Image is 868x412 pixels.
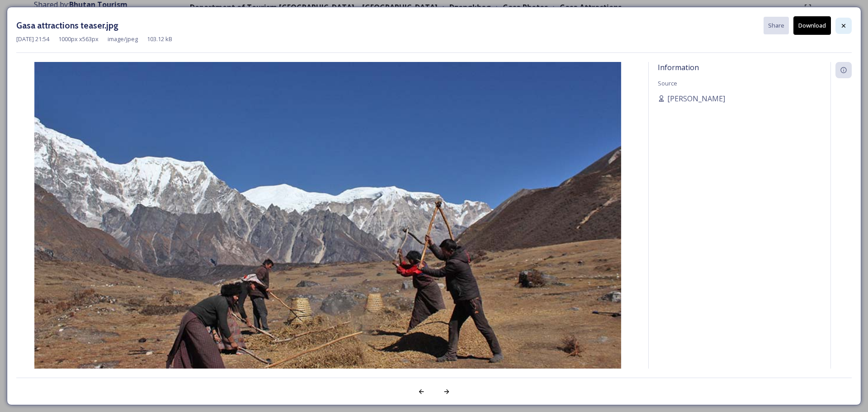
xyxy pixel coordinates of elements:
span: [DATE] 21:54 [16,35,49,43]
span: image/jpeg [108,35,138,43]
button: Share [764,17,789,34]
span: Source [658,79,677,87]
h3: Gasa attractions teaser.jpg [16,19,118,32]
span: 1000 px x 563 px [58,35,99,43]
img: Gasa%20attractions%20teaser.jpg [16,62,639,393]
span: Information [658,62,699,72]
span: [PERSON_NAME] [667,93,725,104]
span: 103.12 kB [147,35,172,43]
button: Download [793,16,831,35]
